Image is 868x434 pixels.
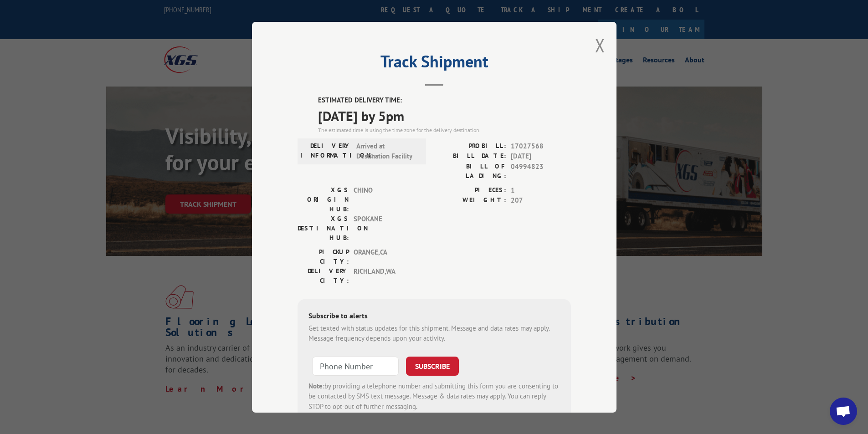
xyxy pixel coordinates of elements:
[434,141,506,151] label: PROBILL:
[308,323,560,343] div: Get texted with status updates for this shipment. Message and data rates may apply. Message frequ...
[354,214,415,242] span: SPOKANE
[298,247,349,266] label: PICKUP CITY:
[298,185,349,214] label: XGS ORIGIN HUB:
[595,33,605,57] button: Close modal
[312,356,399,375] input: Phone Number
[300,141,352,161] label: DELIVERY INFORMATION:
[511,141,571,151] span: 17027568
[308,381,560,412] div: by providing a telephone number and submitting this form you are consenting to be contacted by SM...
[830,398,857,425] div: Open chat
[356,141,418,161] span: Arrived at Destination Facility
[318,95,571,106] label: ESTIMATED DELIVERY TIME:
[434,195,506,206] label: WEIGHT:
[511,161,571,180] span: 04994823
[434,161,506,180] label: BILL OF LADING:
[434,185,506,195] label: PIECES:
[434,151,506,162] label: BILL DATE:
[511,151,571,162] span: [DATE]
[308,310,560,323] div: Subscribe to alerts
[318,126,571,134] div: The estimated time is using the time zone for the delivery destination.
[308,381,324,390] strong: Note:
[354,185,415,214] span: CHINO
[298,214,349,242] label: XGS DESTINATION HUB:
[354,266,415,285] span: RICHLAND , WA
[298,266,349,285] label: DELIVERY CITY:
[406,356,459,375] button: SUBSCRIBE
[354,247,415,266] span: ORANGE , CA
[318,105,571,126] span: [DATE] by 5pm
[511,185,571,195] span: 1
[511,195,571,206] span: 207
[298,55,571,72] h2: Track Shipment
